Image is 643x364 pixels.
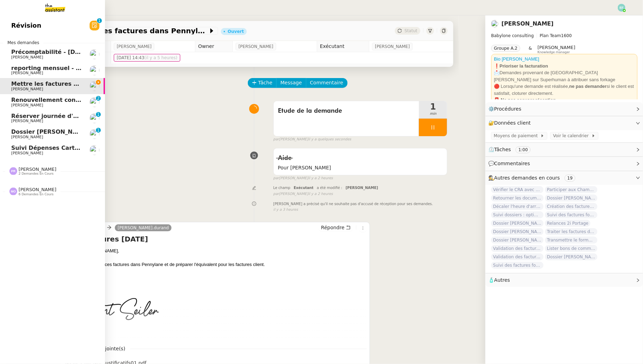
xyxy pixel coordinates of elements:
[488,161,533,166] span: 💬
[11,20,41,31] span: Révision
[238,43,273,50] span: [PERSON_NAME]
[618,4,625,12] img: svg
[545,237,597,244] span: Transmettre le formulaire d'onboarding à [GEOGRAPHIC_DATA]
[319,224,353,231] button: Répondre
[494,83,635,97] div: 🔴 Lorsqu'une demande est réalisée, si le client est satisfait, cloturer directement.
[294,186,314,190] span: Exécutant
[96,128,101,133] nz-badge-sup: 1
[491,237,544,244] span: Dossier [PERSON_NAME]-Renault
[228,29,244,34] div: Ouvert
[19,167,56,172] span: [PERSON_NAME]
[545,245,597,252] span: Lister bons de commande manquants à [PERSON_NAME]
[280,79,302,87] span: Message
[308,191,333,197] span: il y a 2 heures
[11,145,182,151] span: Suivi Dépenses Cartes Salariées Qonto - 20 août 2025
[97,128,100,134] p: 1
[491,203,544,210] span: Décaler l'heure d'arrivée à 12h00
[11,151,43,155] span: [PERSON_NAME]
[273,136,279,142] span: par
[310,79,343,87] span: Commentaire
[491,220,544,227] span: Dossier [PERSON_NAME]
[545,220,590,227] span: Relances 2i Portage
[306,78,348,88] button: Commentaire
[11,65,97,71] span: reporting mensuel - [DATE]
[63,27,208,34] span: Mettre les factures dans Pennylane
[553,132,591,139] span: Voir le calendrier
[144,55,177,60] span: (il y a 5 heures)
[11,128,162,135] span: Dossier [PERSON_NAME] : mutuelle / ordinateur
[11,87,43,91] span: [PERSON_NAME]
[64,247,367,254] div: Bonjour [PERSON_NAME],
[516,146,531,153] nz-tag: 1:00
[11,80,124,87] span: Mettre les factures dans Pennylane
[19,187,56,192] span: [PERSON_NAME]
[529,45,532,54] span: &
[375,43,410,50] span: [PERSON_NAME]
[491,211,544,218] span: Suivi dossiers : optimisation Notion / [PERSON_NAME]
[90,97,99,107] img: users%2FfjlNmCTkLiVoA3HQjY3GA5JXGxb2%2Favatar%2Fstarofservice_97480retdsc0392.png
[11,71,43,75] span: [PERSON_NAME]
[538,45,575,50] span: [PERSON_NAME]
[494,70,499,75] span: 📩
[494,97,557,103] strong: 📮 Ne pas accuser réception.
[11,113,95,119] span: Réserver journée d'équipe
[98,18,101,24] p: 1
[494,175,560,181] span: Autres demandes en cours
[494,277,510,283] span: Autres
[11,103,43,107] span: [PERSON_NAME]
[273,175,333,181] small: [PERSON_NAME]
[491,245,544,252] span: Validation des factures consultants - août 2025
[273,175,279,181] span: par
[488,119,534,127] span: 🔐
[419,103,447,111] span: 1
[90,145,99,155] img: users%2FfjlNmCTkLiVoA3HQjY3GA5JXGxb2%2Favatar%2Fstarofservice_97480retdsc0392.png
[276,78,306,88] button: Message
[545,228,597,235] span: Traiter les factures d'[DATE]
[405,28,418,33] span: Statut
[494,106,522,112] span: Procédures
[545,186,597,193] span: Participer aux Champions de la Croissance 2026
[545,211,597,218] span: Suivi des factures fournisseurs en attente de paiement - [DATE]
[321,224,344,231] span: Répondre
[485,157,643,170] div: 💬Commentaires
[11,135,43,139] span: [PERSON_NAME]
[491,195,544,202] span: Retourner les documents signés
[491,253,544,260] span: Validation des factures consultants - juillet 2025
[97,112,100,118] p: 1
[565,175,575,182] nz-tag: 19
[488,175,578,181] span: 🕵️
[419,111,447,117] span: min
[11,55,43,59] span: [PERSON_NAME]
[308,136,351,142] span: il y a quelques secondes
[273,186,291,190] span: Le champ
[19,192,54,196] span: 6 demandes en cours
[97,96,100,102] p: 2
[64,234,367,244] h4: Fwd: Factures [DATE]
[491,186,544,193] span: Vérifier le CRA avec [PERSON_NAME]
[345,186,378,190] span: [PERSON_NAME]
[273,201,433,207] span: [PERSON_NAME] a précisé qu'il ne souhaite pas d'accusé de réception pour ses demandes.
[117,43,152,50] span: [PERSON_NAME]
[491,20,499,28] img: users%2FSg6jQljroSUGpSfKFUOPmUmNaZ23%2Favatar%2FUntitled.png
[90,113,99,123] img: users%2FQNmrJKjvCnhZ9wRJPnUNc9lj8eE3%2Favatar%2F5ca36b56-0364-45de-a850-26ae83da85f1
[195,41,233,52] td: Owner
[3,39,43,46] span: Mes demandes
[485,273,643,287] div: 🧴Autres
[90,65,99,75] img: users%2FQNmrJKjvCnhZ9wRJPnUNc9lj8eE3%2Favatar%2F5ca36b56-0364-45de-a850-26ae83da85f1
[117,54,177,61] span: [DATE] 14:43
[64,293,162,336] img: Florent Seiler
[278,106,415,116] span: Etude de la demande
[494,63,548,69] strong: ❗Prioriser la facturation
[97,18,102,23] nz-badge-sup: 1
[11,97,135,103] span: Renouvellement contrat Opale STOCCO
[494,56,539,62] a: Bio [PERSON_NAME]
[11,119,43,123] span: [PERSON_NAME]
[502,20,554,27] a: [PERSON_NAME]
[248,78,277,88] button: Tâche
[90,81,99,91] img: users%2FSg6jQljroSUGpSfKFUOPmUmNaZ23%2Favatar%2FUntitled.png
[9,167,17,175] img: svg
[491,45,520,52] nz-tag: Groupe A.2
[317,186,342,190] span: a été modifié :
[485,116,643,130] div: 🔐Données client
[545,203,597,210] span: Création des factures client - août 2025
